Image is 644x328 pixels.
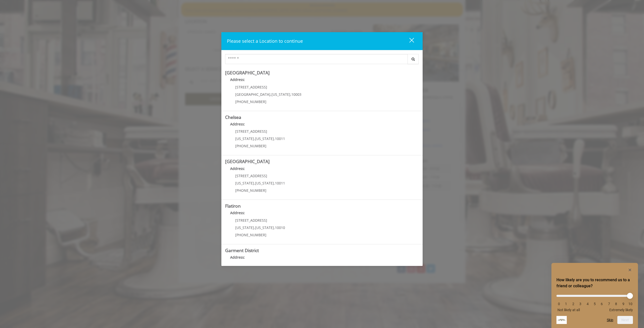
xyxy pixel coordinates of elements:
[230,166,245,171] b: Address:
[225,114,241,120] b: Chelsea
[609,308,633,312] span: Extremely likely
[225,54,419,67] div: Center Select
[275,181,285,185] span: 10011
[230,122,245,126] b: Address:
[235,85,267,89] span: [STREET_ADDRESS]
[410,57,416,61] i: Search button
[274,181,275,185] span: ,
[225,203,241,209] b: Flatiron
[235,129,267,134] span: [STREET_ADDRESS]
[628,302,633,306] li: 10
[621,302,626,306] li: 9
[275,225,285,230] span: 10010
[607,318,613,322] button: Skip
[225,70,270,76] b: [GEOGRAPHIC_DATA]
[235,173,267,178] span: [STREET_ADDRESS]
[592,302,597,306] li: 5
[614,302,619,306] li: 8
[230,77,245,82] b: Address:
[290,92,291,97] span: ,
[255,181,274,185] span: [US_STATE]
[275,136,285,141] span: 10011
[400,36,417,46] button: close dialog
[556,267,633,324] div: How likely are you to recommend us to a friend or colleague? Select an option from 0 to 10, with ...
[607,302,612,306] li: 7
[255,136,274,141] span: [US_STATE]
[627,267,633,273] button: Hide survey
[571,302,576,306] li: 2
[271,92,290,97] span: [US_STATE]
[235,99,266,104] span: [PHONE_NUMBER]
[274,225,275,230] span: ,
[235,188,266,193] span: [PHONE_NUMBER]
[291,92,301,97] span: 10003
[274,136,275,141] span: ,
[254,136,255,141] span: ,
[227,38,303,44] span: Please select a Location to continue
[235,92,270,97] span: [GEOGRAPHIC_DATA]
[556,277,633,289] h2: How likely are you to recommend us to a friend or colleague? Select an option from 0 to 10, with ...
[225,247,259,253] b: Garment District
[235,232,266,237] span: [PHONE_NUMBER]
[585,302,590,306] li: 4
[563,302,569,306] li: 1
[225,158,270,164] b: [GEOGRAPHIC_DATA]
[617,316,633,324] button: Next question
[235,144,266,148] span: [PHONE_NUMBER]
[254,225,255,230] span: ,
[578,302,583,306] li: 3
[235,218,267,223] span: [STREET_ADDRESS]
[557,308,580,312] span: Not likely at all
[270,92,271,97] span: ,
[254,181,255,185] span: ,
[404,37,414,45] div: close dialog
[235,136,254,141] span: [US_STATE]
[230,210,245,215] b: Address:
[556,291,633,312] div: How likely are you to recommend us to a friend or colleague? Select an option from 0 to 10, with ...
[235,225,254,230] span: [US_STATE]
[225,54,408,64] input: Search Center
[255,225,274,230] span: [US_STATE]
[230,255,245,260] b: Address:
[599,302,604,306] li: 6
[556,302,561,306] li: 0
[235,181,254,185] span: [US_STATE]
